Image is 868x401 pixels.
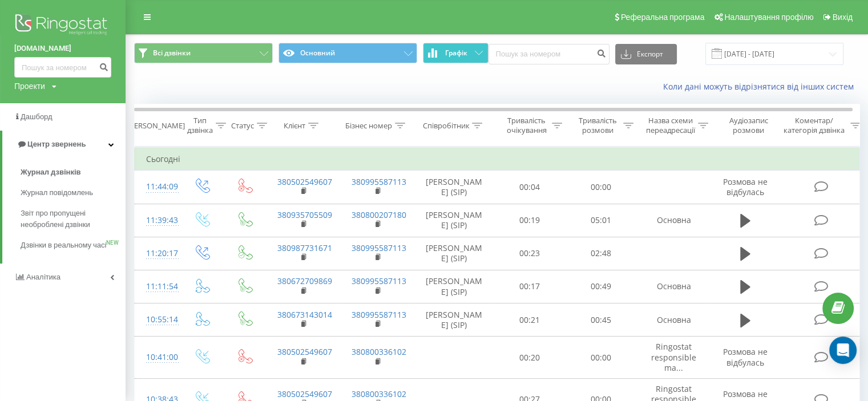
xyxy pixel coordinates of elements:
[833,13,853,22] span: Вихід
[637,303,711,337] td: Основна
[21,112,53,121] span: Дашборд
[621,13,705,22] span: Реферальна програма
[663,81,859,92] a: Коли дані можуть відрізнятися вiд інших систем
[781,116,847,135] div: Коментар/категорія дзвінка
[566,204,637,237] td: 05:01
[277,242,332,253] a: 380987731671
[352,276,406,286] a: 380995587113
[566,171,637,204] td: 00:00
[146,276,169,298] div: 11:11:54
[494,303,566,337] td: 00:21
[277,346,332,357] a: 380502549607
[153,48,191,58] span: Всі дзвінки
[146,346,169,368] div: 10:41:00
[352,388,406,399] a: 380800336102
[724,13,813,22] span: Налаштування профілю
[494,171,566,204] td: 00:04
[494,337,566,379] td: 00:20
[637,270,711,303] td: Основна
[21,162,126,183] a: Журнал дзвінків
[414,204,494,237] td: [PERSON_NAME] (SIP)
[721,116,776,135] div: Аудіозапис розмови
[494,270,566,303] td: 00:17
[127,121,185,131] div: [PERSON_NAME]
[21,208,120,230] span: Звіт про пропущені необроблені дзвінки
[651,341,696,372] span: Ringostat responsible ma...
[615,44,677,64] button: Експорт
[277,388,332,399] a: 380502549607
[284,121,305,131] div: Клієнт
[414,171,494,204] td: [PERSON_NAME] (SIP)
[14,43,111,54] a: [DOMAIN_NAME]
[134,43,273,63] button: Всі дзвінки
[423,43,488,63] button: Графік
[277,209,332,220] a: 380935705509
[723,176,768,197] span: Розмова не відбулась
[414,303,494,337] td: [PERSON_NAME] (SIP)
[277,309,332,320] a: 380673143014
[231,121,254,131] div: Статус
[146,309,169,331] div: 10:55:14
[21,167,81,178] span: Журнал дзвінків
[352,176,406,187] a: 380995587113
[646,116,695,135] div: Назва схеми переадресації
[146,209,169,232] div: 11:39:43
[187,116,213,135] div: Тип дзвінка
[494,204,566,237] td: 00:19
[575,116,620,135] div: Тривалість розмови
[566,303,637,337] td: 00:45
[494,237,566,270] td: 00:23
[414,270,494,303] td: [PERSON_NAME] (SIP)
[14,80,45,92] div: Проекти
[504,116,549,135] div: Тривалість очікування
[566,237,637,270] td: 02:48
[422,121,469,131] div: Співробітник
[829,337,857,364] div: Open Intercom Messenger
[21,187,93,199] span: Журнал повідомлень
[2,131,126,158] a: Центр звернень
[445,49,467,57] span: Графік
[352,346,406,357] a: 380800336102
[723,346,768,367] span: Розмова не відбулась
[637,204,711,237] td: Основна
[345,121,392,131] div: Бізнес номер
[414,237,494,270] td: [PERSON_NAME] (SIP)
[14,57,111,78] input: Пошук за номером
[352,242,406,253] a: 380995587113
[277,176,332,187] a: 380502549607
[566,270,637,303] td: 00:49
[488,44,609,64] input: Пошук за номером
[26,273,60,281] span: Аналiтика
[352,209,406,220] a: 380800207180
[566,337,637,379] td: 00:00
[14,11,111,40] img: Ringostat logo
[21,235,126,256] a: Дзвінки в реальному часіNEW
[277,276,332,286] a: 380672709869
[278,43,417,63] button: Основний
[352,309,406,320] a: 380995587113
[146,242,169,265] div: 11:20:17
[21,203,126,235] a: Звіт про пропущені необроблені дзвінки
[21,240,106,251] span: Дзвінки в реальному часі
[135,148,865,171] td: Сьогодні
[27,140,86,148] span: Центр звернень
[146,176,169,198] div: 11:44:09
[21,183,126,203] a: Журнал повідомлень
